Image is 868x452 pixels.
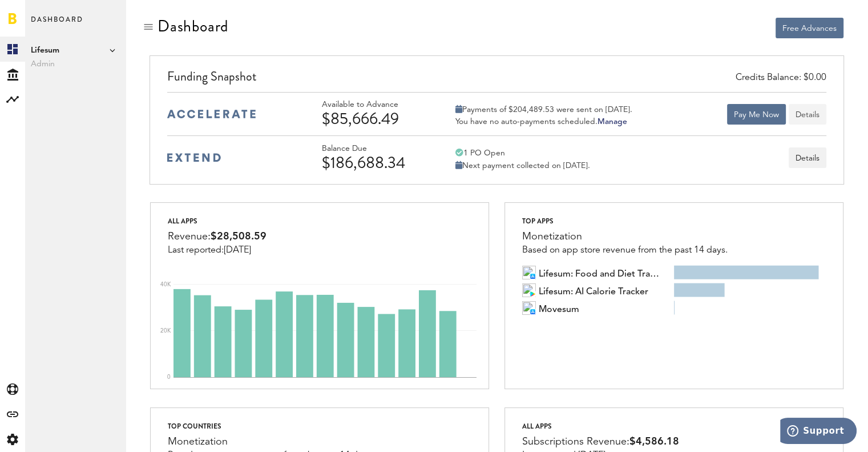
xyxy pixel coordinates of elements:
span: Movesum [539,301,579,315]
text: 0 [167,374,171,380]
div: $186,688.34 [322,154,430,172]
div: Top apps [522,214,728,228]
div: Dashboard [158,17,228,35]
div: Last reported: [168,245,267,255]
span: Lifesum: AI Calorie Tracker [539,283,648,297]
text: 40K [160,282,171,287]
img: 100x100bb_nkD49Df.jpg [522,301,536,315]
img: 21.png [530,273,536,279]
div: Top countries [168,419,373,433]
button: Free Advances [776,18,843,38]
text: 20K [160,328,171,334]
button: Details [789,147,826,168]
div: 1 PO Open [455,148,590,158]
div: Next payment collected on [DATE]. [455,161,590,171]
span: $28,508.59 [211,231,267,242]
span: Lifesum: Food and Diet Tracker [539,266,663,279]
span: [DATE] [224,246,251,255]
div: Available to Advance [322,100,430,110]
div: Funding Snapshot [167,67,826,92]
div: Subscriptions Revenue: [522,433,679,450]
span: Lifesum [31,43,120,57]
a: Manage [597,118,627,126]
button: Pay Me Now [727,104,786,125]
div: Credits Balance: $0.00 [736,71,826,85]
img: accelerate-medium-blue-logo.svg [167,110,256,118]
div: All apps [168,214,267,228]
div: All apps [522,419,679,433]
iframe: Opens a widget where you can find more information [780,418,857,446]
div: $85,666.49 [322,110,430,128]
img: 17.png [530,291,536,297]
span: Dashboard [31,13,83,37]
div: Monetization [522,228,728,245]
div: Balance Due [322,144,430,154]
span: Admin [31,57,120,71]
div: Payments of $204,489.53 were sent on [DATE]. [455,105,632,115]
img: 21.png [530,309,536,315]
div: Based on app store revenue from the past 14 days. [522,245,728,255]
div: Monetization [168,433,373,450]
div: Revenue: [168,228,267,245]
img: 100x100bb_Xzt0BIY.jpg [522,266,536,279]
div: You have no auto-payments scheduled. [455,117,632,127]
img: 7fNrWWPMQZgIs_sVv5Bb3jME5KbEqguW8n4PDo4FsZzvI-xGE2jiJQ2ah8xdkvyTNQ [522,283,536,297]
button: Details [789,104,826,125]
img: extend-medium-blue-logo.svg [167,153,221,162]
span: $4,586.18 [629,437,679,447]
